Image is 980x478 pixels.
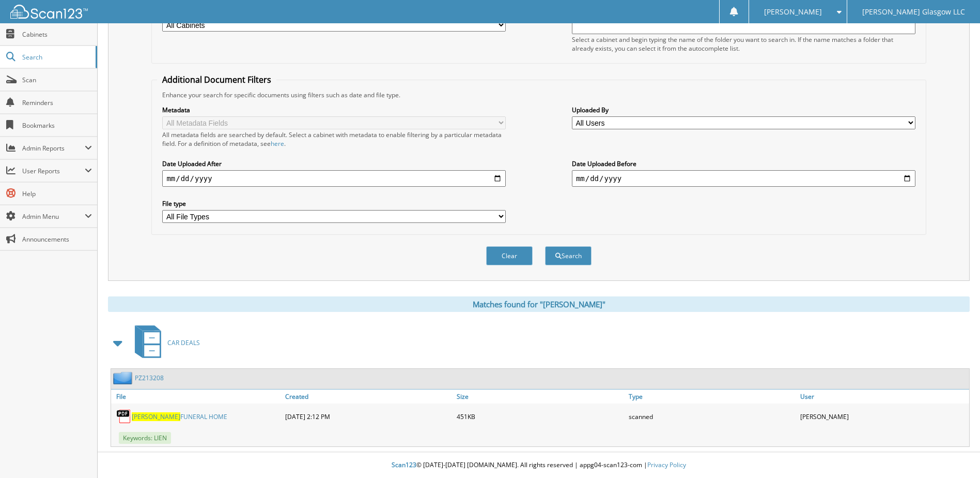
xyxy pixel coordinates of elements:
label: Metadata [162,106,506,114]
span: Bookmarks [22,121,92,130]
a: User [798,390,969,404]
a: Created [283,390,454,404]
span: [PERSON_NAME] [132,412,180,421]
div: Select a cabinet and begin typing the name of the folder you want to search in. If the name match... [572,35,915,53]
a: CAR DEALS [129,322,200,363]
input: start [162,170,506,187]
span: CAR DEALS [167,338,200,347]
a: here [271,139,284,148]
input: end [572,170,915,187]
div: Matches found for "[PERSON_NAME]" [108,296,970,312]
span: Scan [22,76,92,84]
iframe: Chat Widget [928,428,980,478]
span: Help [22,189,92,198]
a: PZ213208 [135,374,164,382]
a: File [111,390,283,404]
a: Privacy Policy [647,460,686,469]
div: All metadata fields are searched by default. Select a cabinet with metadata to enable filtering b... [162,130,506,148]
div: 451KB [454,406,626,427]
span: Admin Reports [22,144,85,153]
img: PDF.png [116,409,132,424]
label: File type [162,199,506,208]
div: [PERSON_NAME] [798,406,969,427]
span: Cabinets [22,30,92,39]
span: Reminders [22,98,92,107]
div: Enhance your search for specific documents using filters such as date and file type. [157,91,920,99]
span: User Reports [22,167,85,175]
span: [PERSON_NAME] [764,9,822,15]
span: Scan123 [392,460,416,469]
span: [PERSON_NAME] Glasgow LLC [862,9,965,15]
span: Search [22,53,90,62]
span: Keywords: LIEN [119,432,171,444]
button: Search [545,246,592,265]
label: Uploaded By [572,106,915,114]
img: folder2.png [113,371,135,384]
div: scanned [626,406,798,427]
a: Size [454,390,626,404]
a: Type [626,390,798,404]
span: Admin Menu [22,212,85,221]
label: Date Uploaded Before [572,159,915,168]
img: scan123-logo-white.svg [10,5,88,19]
label: Date Uploaded After [162,159,506,168]
legend: Additional Document Filters [157,74,276,85]
div: [DATE] 2:12 PM [283,406,454,427]
a: [PERSON_NAME]FUNERAL HOME [132,412,227,421]
button: Clear [486,246,533,265]
span: Announcements [22,235,92,244]
div: © [DATE]-[DATE] [DOMAIN_NAME]. All rights reserved | appg04-scan123-com | [98,453,980,478]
